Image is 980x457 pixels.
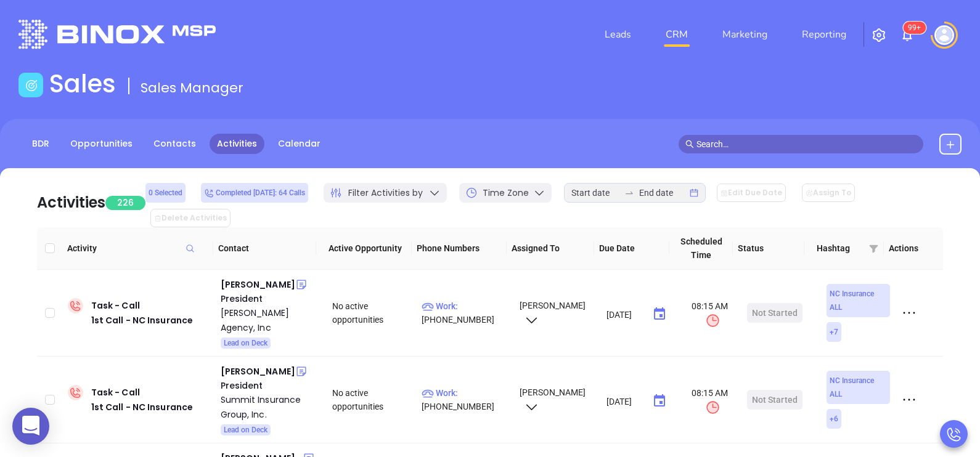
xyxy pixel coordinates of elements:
img: iconSetting [872,28,886,42]
div: No active opportunities [332,299,412,326]
th: Phone Numbers [412,227,507,270]
button: Assign To [802,184,855,202]
span: NC Insurance ALL [830,287,886,314]
div: [PERSON_NAME] [221,277,295,292]
img: iconNotification [900,28,915,42]
img: user [934,25,954,45]
div: President [221,292,316,305]
sup: 105 [903,22,926,34]
h1: Sales [49,69,116,99]
span: [PERSON_NAME] [518,387,586,411]
div: Not Started [752,303,798,323]
p: [PHONE_NUMBER] [422,386,508,413]
span: Lead on Deck [224,423,267,437]
span: + 7 [830,325,838,339]
a: CRM [661,22,693,47]
a: Activities [210,134,264,154]
div: [PERSON_NAME] [221,364,295,379]
input: Search… [696,137,917,151]
input: MM/DD/YYYY [606,308,642,320]
span: Filter Activities by [348,187,423,200]
a: BDR [25,134,57,154]
span: NC Insurance ALL [830,374,886,401]
input: MM/DD/YYYY [606,395,642,407]
a: Leads [600,22,636,47]
span: Lead on Deck [224,336,267,350]
p: [PHONE_NUMBER] [422,299,508,326]
a: Contacts [146,134,203,154]
div: Not Started [752,390,798,410]
th: Status [733,227,804,270]
th: Actions [884,227,931,270]
span: Work : [422,388,458,398]
span: Activity [67,241,208,255]
th: Due Date [594,227,669,270]
button: Delete Activities [150,209,231,227]
a: Opportunities [63,134,140,154]
span: Sales Manager [141,78,243,97]
span: swap-right [624,188,634,198]
a: Marketing [717,22,772,47]
input: End date [639,186,687,200]
button: Choose date, selected date is Sep 9, 2025 [647,302,672,326]
th: Contact [213,227,316,270]
span: 0 Selected [149,186,182,200]
span: [PERSON_NAME] [518,301,586,324]
span: 08:15 AM [683,386,737,415]
span: Hashtag [817,241,864,255]
span: 08:15 AM [683,299,737,328]
div: Task - Call [91,298,193,328]
a: Summit Insurance Group, Inc. [221,392,316,422]
div: Activities [37,192,105,214]
th: Active Opportunity [316,227,411,270]
input: Start date [571,186,619,200]
button: Edit Due Date [717,184,786,202]
div: 1st Call - NC Insurance [91,313,193,328]
span: to [624,188,634,198]
div: Task - Call [91,385,193,415]
span: search [685,140,694,148]
span: Work : [422,301,458,311]
span: 226 [105,196,145,210]
img: logo [18,20,216,49]
span: Time Zone [483,187,529,200]
span: Completed [DATE]: 64 Calls [204,186,305,200]
button: Choose date, selected date is Sep 9, 2025 [647,389,672,413]
div: No active opportunities [332,386,412,413]
div: 1st Call - NC Insurance [91,400,193,415]
a: [PERSON_NAME] Agency, Inc [221,305,316,335]
span: + 6 [830,412,838,426]
th: Scheduled Time [669,227,733,270]
div: President [221,379,316,392]
a: Reporting [797,22,851,47]
th: Assigned To [507,227,594,270]
a: Calendar [271,134,328,154]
